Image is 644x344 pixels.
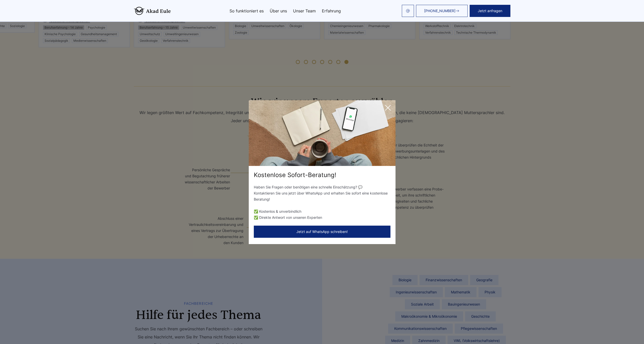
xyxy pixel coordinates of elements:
[470,5,510,17] button: Jetzt anfragen
[230,9,264,13] a: So funktioniert es
[134,7,171,15] img: logo
[254,226,390,238] button: Jetzt auf WhatsApp schreiben!
[249,100,396,166] img: exit
[249,171,396,179] div: Kostenlose Sofort-Beratung!
[322,9,341,13] a: Erfahrung
[254,214,390,221] li: ✅ Direkte Antwort von unseren Experten
[270,9,287,13] a: Über uns
[254,184,390,202] p: Haben Sie Fragen oder benötigen eine schnelle Einschätzung? 💬 Kontaktieren Sie uns jetzt über Wha...
[406,9,410,13] img: email
[293,9,316,13] a: Unser Team
[424,9,455,13] span: [PHONE_NUMBER]
[416,5,468,17] a: [PHONE_NUMBER]
[254,208,390,214] li: ✅ Kostenlos & unverbindlich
